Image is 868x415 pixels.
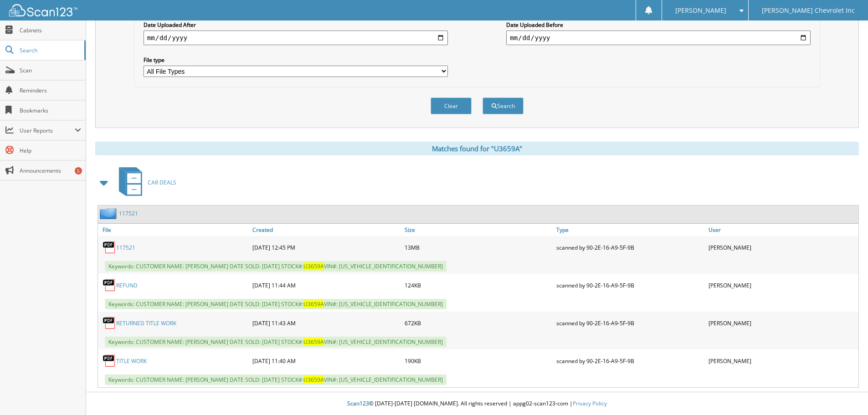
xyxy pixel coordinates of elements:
[250,224,402,236] a: Created
[20,67,81,74] span: Scan
[116,319,176,327] a: RETURNED TITLE WORK
[105,299,447,309] span: Keywords: CUSTOMER NAME: [PERSON_NAME] DATE SOLD: [DATE] STOCK#: VIN#: [US_VEHICLE_IDENTIFICATION...
[100,208,119,219] img: folder2.png
[822,371,868,415] iframe: Chat Widget
[347,400,369,407] span: Scan123
[20,26,81,34] span: Cabinets
[250,276,402,294] div: [DATE] 11:44 AM
[573,400,607,407] a: Privacy Policy
[105,261,447,272] span: Keywords: CUSTOMER NAME: [PERSON_NAME] DATE SOLD: [DATE] STOCK#: VIN#: [US_VEHICLE_IDENTIFICATION...
[554,314,706,332] div: scanned by 90-2E-16-A9-5F-9B
[554,238,706,256] div: scanned by 90-2E-16-A9-5F-9B
[706,224,858,236] a: User
[116,357,147,365] a: TITLE WORK
[250,314,402,332] div: [DATE] 11:43 AM
[250,238,402,256] div: [DATE] 12:45 PM
[554,224,706,236] a: Type
[20,87,81,94] span: Reminders
[250,352,402,370] div: [DATE] 11:40 AM
[706,352,858,370] div: [PERSON_NAME]
[675,8,726,13] span: [PERSON_NAME]
[706,238,858,256] div: [PERSON_NAME]
[554,352,706,370] div: scanned by 90-2E-16-A9-5F-9B
[95,142,859,155] div: Matches found for "U3659A"
[402,238,555,256] div: 13MB
[20,147,81,154] span: Help
[148,179,176,186] span: CAR DEALS
[506,21,811,29] label: Date Uploaded Before
[706,276,858,294] div: [PERSON_NAME]
[103,241,116,254] img: PDF.png
[113,164,176,200] a: CAR DEALS
[86,393,868,415] div: © [DATE]-[DATE] [DOMAIN_NAME]. All rights reserved | appg02-scan123-com |
[103,354,116,368] img: PDF.png
[20,46,80,54] span: Search
[116,244,135,251] a: 117521
[9,4,77,16] img: scan123-logo-white.svg
[20,127,75,134] span: User Reports
[144,21,448,29] label: Date Uploaded After
[762,8,855,13] span: [PERSON_NAME] Chevrolet Inc
[103,278,116,292] img: PDF.png
[105,374,447,385] span: Keywords: CUSTOMER NAME: [PERSON_NAME] DATE SOLD: [DATE] STOCK#: VIN#: [US_VEHICLE_IDENTIFICATION...
[303,262,324,270] span: U3659A
[98,224,250,236] a: File
[402,224,555,236] a: Size
[483,97,524,114] button: Search
[506,31,811,45] input: end
[303,376,324,384] span: U3659A
[554,276,706,294] div: scanned by 90-2E-16-A9-5F-9B
[119,210,138,217] a: 117521
[402,314,555,332] div: 672KB
[402,276,555,294] div: 124KB
[706,314,858,332] div: [PERSON_NAME]
[303,338,324,346] span: U3659A
[20,167,81,174] span: Announcements
[103,316,116,330] img: PDF.png
[303,300,324,308] span: U3659A
[20,107,81,114] span: Bookmarks
[116,282,138,289] a: REFUND
[144,56,448,64] label: File type
[75,167,82,174] div: 5
[402,352,555,370] div: 190KB
[105,337,447,347] span: Keywords: CUSTOMER NAME: [PERSON_NAME] DATE SOLD: [DATE] STOCK#: VIN#: [US_VEHICLE_IDENTIFICATION...
[144,31,448,45] input: start
[431,97,472,114] button: Clear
